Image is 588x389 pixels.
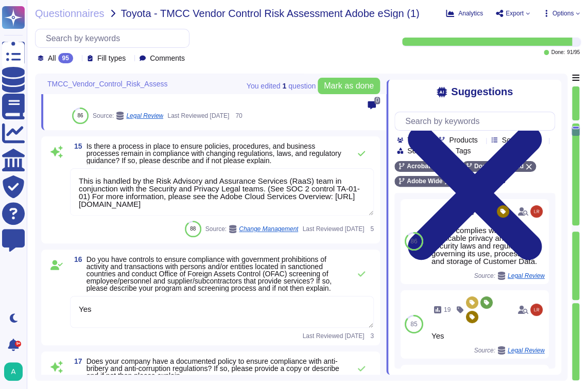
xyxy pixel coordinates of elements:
span: Do you have controls to ensure compliance with government prohibitions of activity and transactio... [87,255,332,292]
img: user [4,362,23,381]
span: 16 [70,256,82,263]
span: Last Reviewed [DATE] [302,226,364,232]
span: 5 [368,226,374,232]
span: 86 [410,238,417,244]
textarea: Yes [70,296,374,328]
span: Legal Review [126,113,163,119]
span: All [48,55,56,62]
button: Mark as done [318,78,380,94]
span: TMCC_Vendor_Control_Risk_Assess [47,80,167,87]
span: Last Reviewed [DATE] [302,333,364,339]
span: 3 [368,333,374,339]
span: 0 [374,97,380,104]
span: 70 [233,113,242,119]
span: Is there a process in place to ensure policies, procedures, and business processes remain in comp... [87,142,341,165]
div: Yes [431,332,545,340]
button: user [2,360,30,383]
span: Done: [551,50,565,55]
span: 88 [190,226,196,232]
span: 17 [70,358,82,365]
span: Source: [93,112,163,120]
span: Comments [150,55,185,62]
img: user [530,205,543,218]
span: Source: [474,346,545,355]
span: You edited question [247,82,316,90]
span: Questionnaires [35,8,105,19]
span: Does your company have a documented policy to ensure compliance with anti-bribery and anti-corrup... [87,357,339,380]
span: Options [552,10,574,16]
span: Last Reviewed [DATE] [167,113,229,119]
input: Search by keywords [400,112,555,130]
span: Toyota - TMCC Vendor Control Risk Assessment Adobe eSign (1) [121,8,420,19]
span: Mark as done [324,82,374,90]
span: Legal Review [508,347,545,353]
input: Search by keywords [41,29,189,47]
span: 15 [70,143,82,150]
textarea: This is handled by the Risk Advisory and Assurance Services (RaaS) team in conjunction with the S... [70,168,374,216]
b: 1 [282,82,286,90]
span: 86 [77,113,83,118]
span: Export [506,10,524,16]
div: 95 [58,53,73,63]
span: Source: [205,225,299,233]
span: Fill types [97,55,126,62]
button: Analytics [446,9,483,17]
span: 85 [410,321,417,327]
span: 19 [444,307,451,313]
div: 9+ [15,341,21,347]
span: Analytics [458,10,483,16]
span: 91 / 95 [567,50,580,55]
span: Change Management [239,226,298,232]
img: user [530,304,543,316]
